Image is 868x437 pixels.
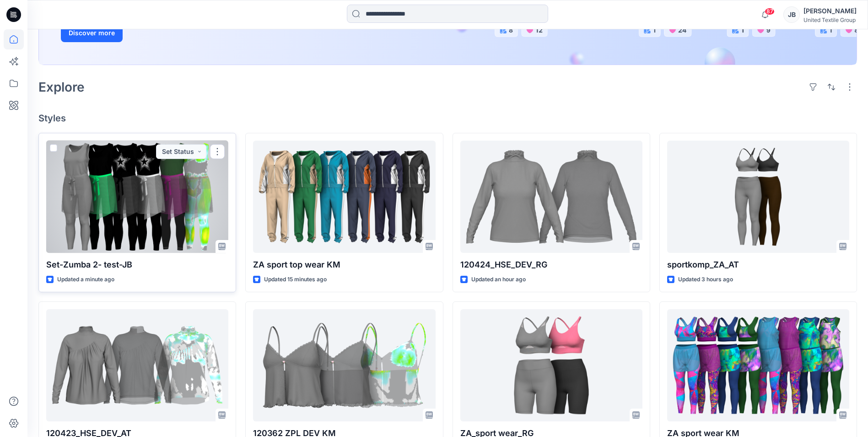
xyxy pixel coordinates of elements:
[253,258,435,271] p: ZA sport top wear KM
[460,141,642,253] a: 120424_HSE_DEV_RG
[783,6,800,23] div: JB
[57,275,114,284] p: Updated a minute ago
[667,309,849,421] a: ZA sport wear KM
[264,275,327,284] p: Updated 15 minutes ago
[471,275,526,284] p: Updated an hour ago
[61,24,123,42] button: Discover more
[38,80,85,94] h2: Explore
[61,24,267,42] a: Discover more
[678,275,733,284] p: Updated 3 hours ago
[667,258,849,271] p: sportkomp_ZA_AT
[253,309,435,421] a: 120362 ZPL DEV KM
[803,5,857,16] div: [PERSON_NAME]
[460,258,642,271] p: 120424_HSE_DEV_RG
[253,141,435,253] a: ZA sport top wear KM
[46,258,228,271] p: Set-Zumba 2- test-JB
[38,113,857,124] h4: Styles
[667,141,849,253] a: sportkomp_ZA_AT
[46,141,228,253] a: Set-Zumba 2- test-JB
[765,8,775,15] span: 87
[803,16,857,23] div: United Textile Group
[460,309,642,421] a: ZA_sport wear_RG
[46,309,228,421] a: 120423_HSE_DEV_AT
